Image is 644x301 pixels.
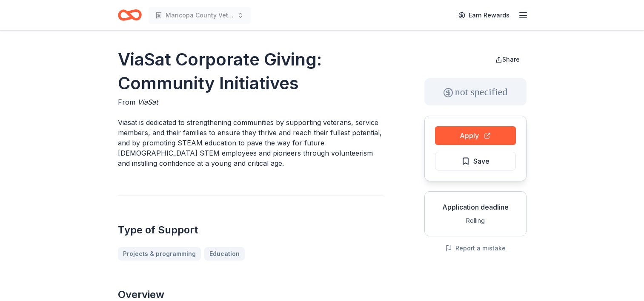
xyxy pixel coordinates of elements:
button: Report a mistake [445,243,506,253]
span: Save [473,156,489,167]
h1: ViaSat Corporate Giving: Community Initiatives [118,48,384,95]
span: Maricopa County Veterans StandDown [166,10,234,20]
div: Application deadline [432,202,519,212]
div: not specified [424,78,527,105]
button: Share [489,51,527,68]
span: ViaSat [137,98,158,106]
a: Projects & programming [118,247,201,261]
p: Viasat is dedicated to strengthening communities by supporting veterans, service members, and the... [118,117,384,168]
button: Apply [435,126,516,145]
a: Earn Rewards [453,8,515,23]
h2: Type of Support [118,223,384,237]
button: Save [435,152,516,170]
div: Rolling [432,216,519,226]
a: Home [118,5,142,25]
a: Education [204,247,245,261]
span: Share [502,56,520,63]
div: From [118,97,384,107]
button: Maricopa County Veterans StandDown [149,7,251,24]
